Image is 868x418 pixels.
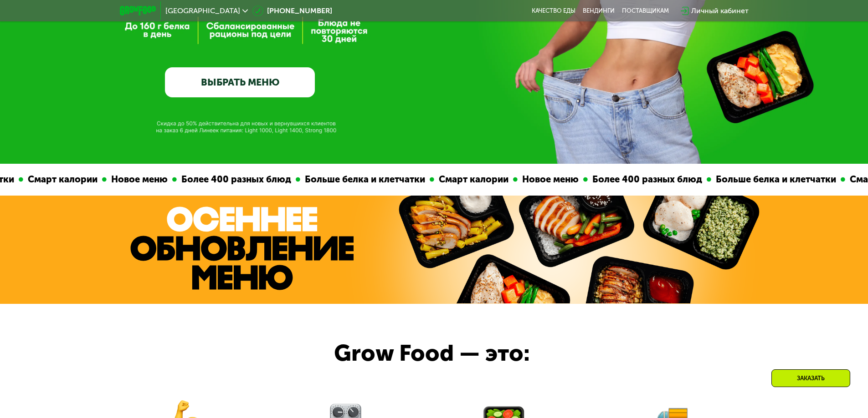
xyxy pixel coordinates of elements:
[165,7,240,15] span: [GEOGRAPHIC_DATA]
[587,172,706,186] div: Более 400 разных блюд
[334,336,564,371] div: Grow Food — это:
[583,7,615,15] a: Вендинги
[691,5,749,16] div: Личный кабинет
[622,7,669,15] div: поставщикам
[23,172,102,186] div: Смарт калории
[711,172,840,186] div: Больше белка и клетчатки
[252,5,332,16] a: [PHONE_NUMBER]
[300,172,429,186] div: Больше белка и клетчатки
[771,369,850,387] div: Заказать
[532,7,575,15] a: Качество еды
[165,67,315,97] a: ВЫБРАТЬ МЕНЮ
[434,172,513,186] div: Смарт калории
[176,172,295,186] div: Более 400 разных блюд
[106,172,172,186] div: Новое меню
[517,172,583,186] div: Новое меню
